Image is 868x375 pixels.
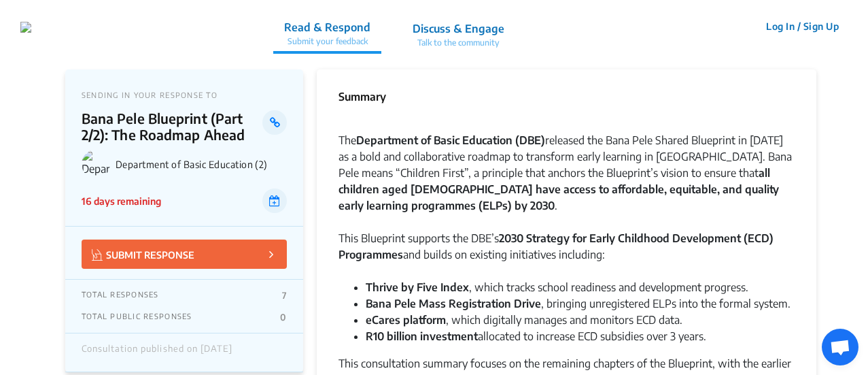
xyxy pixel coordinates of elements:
[338,231,774,261] strong: 2030 Strategy for Early Childhood Development (ECD) Programmes
[92,249,103,261] img: Vector.jpg
[338,166,779,212] strong: all children aged [DEMOGRAPHIC_DATA] have access to affordable, equitable, and quality early lear...
[82,110,263,143] p: Bana Pele Blueprint (Part 2/2): The Roadmap Ahead
[413,37,504,49] p: Talk to the community
[82,290,159,301] p: TOTAL RESPONSES
[284,19,370,35] p: Read & Respond
[413,20,504,37] p: Discuss & Engage
[420,329,478,343] strong: investment
[82,240,287,269] button: SUBMIT RESPONSE
[338,88,386,105] p: Summary
[82,344,232,361] div: Consultation published on [DATE]
[366,328,795,344] li: allocated to increase ECD subsidies over 3 years.
[366,297,541,310] strong: Bana Pele Mass Registration Drive
[366,280,469,294] strong: Thrive by Five Index
[116,159,287,170] p: Department of Basic Education (2)
[92,246,194,262] p: SUBMIT RESPONSE
[366,295,795,312] li: , bringing unregistered ELPs into the formal system.
[282,290,286,301] p: 7
[366,313,446,327] strong: eCares platform
[822,329,858,365] div: Open chat
[284,35,370,48] p: Submit your feedback
[82,312,192,323] p: TOTAL PUBLIC RESPONSES
[338,230,795,279] div: This Blueprint supports the DBE’s and builds on existing initiatives including:
[82,91,287,99] p: SENDING IN YOUR RESPONSE TO
[757,16,848,37] button: Log In / Sign Up
[20,22,31,33] img: 2wffpoq67yek4o5dgscb6nza9j7d
[356,133,545,147] strong: Department of Basic Education (DBE)
[366,279,795,295] li: , which tracks school readiness and development progress.
[338,132,795,230] div: The released the Bana Pele Shared Blueprint in [DATE] as a bold and collaborative roadmap to tran...
[280,312,286,323] p: 0
[366,329,417,343] strong: R10 billion
[366,312,795,328] li: , which digitally manages and monitors ECD data.
[82,150,110,178] img: Department of Basic Education (2) logo
[82,194,161,208] p: 16 days remaining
